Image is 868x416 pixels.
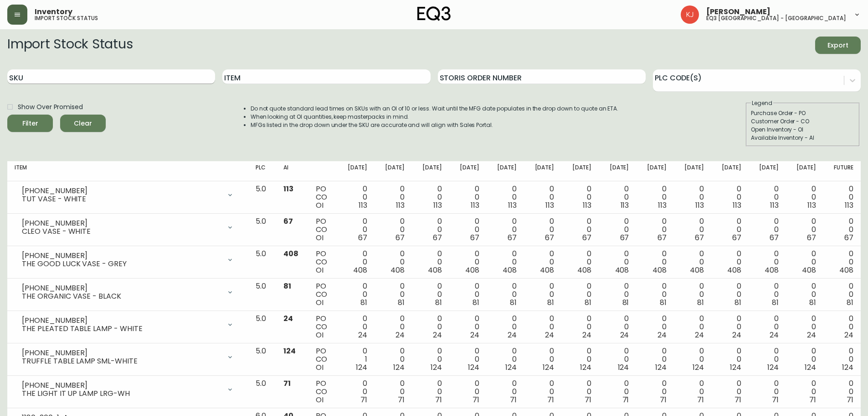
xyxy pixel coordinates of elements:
[316,217,329,242] div: PO CO
[767,362,779,373] span: 124
[690,265,704,275] span: 408
[793,217,816,242] div: 0 0
[561,161,599,181] th: [DATE]
[585,395,591,405] span: 71
[681,282,704,307] div: 0 0
[316,347,329,372] div: PO CO
[531,282,554,307] div: 0 0
[494,185,517,210] div: 0 0
[251,105,619,113] li: Do not quote standard lead times on SKUs with an OI of 10 or less. Wait until the MFG date popula...
[618,362,629,373] span: 124
[251,113,619,121] li: When looking at OI quantities, keep masterpacks in mind.
[473,395,479,405] span: 71
[831,217,853,242] div: 0 0
[844,330,853,340] span: 24
[793,379,816,404] div: 0 0
[733,200,741,211] span: 113
[730,362,741,373] span: 124
[695,330,704,340] span: 24
[643,250,666,274] div: 0 0
[283,281,291,291] span: 81
[470,330,479,340] span: 24
[435,395,442,405] span: 71
[508,330,517,340] span: 24
[582,330,591,340] span: 24
[681,315,704,339] div: 0 0
[316,297,324,308] span: OI
[658,200,667,211] span: 113
[531,347,554,372] div: 0 0
[494,217,517,242] div: 0 0
[681,347,704,372] div: 0 0
[599,161,636,181] th: [DATE]
[457,379,479,404] div: 0 0
[807,330,816,340] span: 24
[831,250,853,274] div: 0 0
[770,330,779,340] span: 24
[417,6,451,21] img: logo
[643,282,666,307] div: 0 0
[15,347,241,367] div: [PHONE_NUMBER]TRUFFLE TABLE LAMP SML-WHITE
[793,250,816,274] div: 0 0
[815,37,861,54] button: Export
[531,217,554,242] div: 0 0
[643,217,666,242] div: 0 0
[531,185,554,210] div: 0 0
[693,362,704,373] span: 124
[606,379,629,404] div: 0 0
[428,265,442,275] span: 408
[449,161,487,181] th: [DATE]
[831,282,853,307] div: 0 0
[697,395,704,405] span: 71
[845,200,853,211] span: 113
[15,250,241,270] div: [PHONE_NUMBER]THE GOOD LUCK VASE - GREY
[606,347,629,372] div: 0 0
[569,379,591,404] div: 0 0
[382,379,405,404] div: 0 0
[360,395,367,405] span: 71
[822,40,853,51] span: Export
[643,379,666,404] div: 0 0
[22,316,221,325] div: [PHONE_NUMBER]
[719,347,741,372] div: 0 0
[248,311,276,343] td: 5.0
[487,161,524,181] th: [DATE]
[316,395,324,405] span: OI
[809,297,816,308] span: 81
[697,297,704,308] span: 81
[510,395,517,405] span: 71
[15,379,241,400] div: [PHONE_NUMBER]THE LIGHT IT UP LAMP LRG-WH
[248,214,276,246] td: 5.0
[660,297,667,308] span: 81
[419,379,442,404] div: 0 0
[248,376,276,408] td: 5.0
[681,379,704,404] div: 0 0
[510,297,517,308] span: 81
[847,297,853,308] span: 81
[283,346,296,356] span: 124
[719,379,741,404] div: 0 0
[606,185,629,210] div: 0 0
[793,282,816,307] div: 0 0
[22,219,221,227] div: [PHONE_NUMBER]
[316,265,324,275] span: OI
[681,5,699,24] img: 24a625d34e264d2520941288c4a55f8e
[283,248,298,259] span: 408
[831,315,853,339] div: 0 0
[732,232,741,243] span: 67
[503,265,517,275] span: 408
[793,315,816,339] div: 0 0
[695,200,704,211] span: 113
[15,282,241,302] div: [PHONE_NUMBER]THE ORGANIC VASE - BLACK
[547,297,554,308] span: 81
[22,118,38,129] div: Filter
[751,117,855,126] div: Customer Order - CO
[681,217,704,242] div: 0 0
[382,282,405,307] div: 0 0
[606,315,629,339] div: 0 0
[382,315,405,339] div: 0 0
[706,16,846,21] h5: eq3 [GEOGRAPHIC_DATA] - [GEOGRAPHIC_DATA]
[344,379,367,404] div: 0 0
[569,185,591,210] div: 0 0
[770,200,779,211] span: 113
